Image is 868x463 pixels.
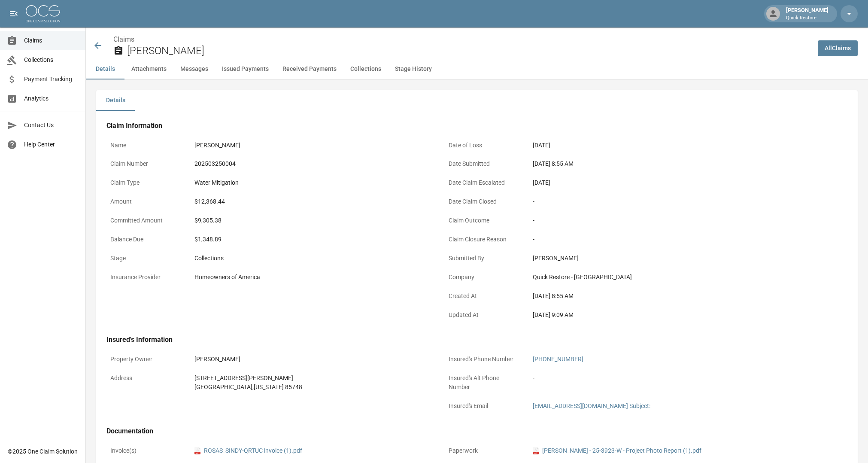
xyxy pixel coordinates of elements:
[106,193,184,210] p: Amount
[445,307,522,323] p: Updated At
[194,374,431,383] div: [STREET_ADDRESS][PERSON_NAME]
[783,6,832,21] div: [PERSON_NAME]
[86,59,868,79] div: anchor tabs
[445,370,522,396] p: Insured's Alt Phone Number
[533,402,650,409] a: [EMAIL_ADDRESS][DOMAIN_NAME] Subject:
[445,155,522,172] p: Date Submitted
[215,59,276,79] button: Issued Payments
[106,335,773,344] h4: Insured's Information
[86,59,124,79] button: Details
[194,235,431,244] div: $1,348.89
[106,250,184,267] p: Stage
[533,374,769,383] div: -
[445,174,522,191] p: Date Claim Escalated
[445,288,522,305] p: Created At
[173,59,215,79] button: Messages
[533,446,701,455] a: pdf[PERSON_NAME] - 25-3923-W - Project Photo Report (1).pdf
[276,59,343,79] button: Received Payments
[533,356,583,362] a: [PHONE_NUMBER]
[194,254,431,263] div: Collections
[106,427,773,436] h4: Documentation
[24,75,79,84] span: Payment Tracking
[106,231,184,248] p: Balance Due
[533,216,769,225] div: -
[106,269,184,286] p: Insurance Provider
[8,447,78,456] div: © 2025 One Claim Solution
[113,34,811,45] nav: breadcrumb
[113,35,134,43] a: Claims
[194,197,431,206] div: $12,368.44
[388,59,439,79] button: Stage History
[343,59,388,79] button: Collections
[533,254,769,263] div: [PERSON_NAME]
[194,178,431,187] div: Water Mitigation
[818,40,858,56] a: AllClaims
[106,370,184,387] p: Address
[24,140,79,149] span: Help Center
[445,351,522,368] p: Insured's Phone Number
[24,121,79,130] span: Contact Us
[194,141,431,150] div: [PERSON_NAME]
[26,5,60,22] img: ocs-logo-white-transparent.png
[533,159,769,168] div: [DATE] 8:55 AM
[194,273,431,282] div: Homeowners of America
[445,398,522,414] p: Insured's Email
[96,90,135,111] button: Details
[106,174,184,191] p: Claim Type
[24,36,79,45] span: Claims
[533,178,769,187] div: [DATE]
[194,383,431,392] div: [GEOGRAPHIC_DATA] , [US_STATE] 85748
[786,15,829,22] p: Quick Restore
[445,269,522,286] p: Company
[194,446,302,455] a: pdfROSAS_SINDY-QRTUC invoice (1).pdf
[533,197,769,206] div: -
[533,273,769,282] div: Quick Restore - [GEOGRAPHIC_DATA]
[24,94,79,103] span: Analytics
[533,292,769,301] div: [DATE] 8:55 AM
[106,137,184,154] p: Name
[96,90,858,111] div: details tabs
[124,59,173,79] button: Attachments
[445,137,522,154] p: Date of Loss
[194,159,431,168] div: 202503250004
[194,355,431,364] div: [PERSON_NAME]
[445,442,522,459] p: Paperwork
[194,216,431,225] div: $9,305.38
[445,193,522,210] p: Date Claim Closed
[106,351,184,368] p: Property Owner
[106,442,184,459] p: Invoice(s)
[445,231,522,248] p: Claim Closure Reason
[533,311,769,320] div: [DATE] 9:09 AM
[106,155,184,172] p: Claim Number
[445,250,522,267] p: Submitted By
[533,235,769,244] div: -
[24,55,79,64] span: Collections
[533,141,769,150] div: [DATE]
[445,212,522,229] p: Claim Outcome
[106,122,773,130] h4: Claim Information
[5,5,22,22] button: open drawer
[106,212,184,229] p: Committed Amount
[127,45,811,57] h2: [PERSON_NAME]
